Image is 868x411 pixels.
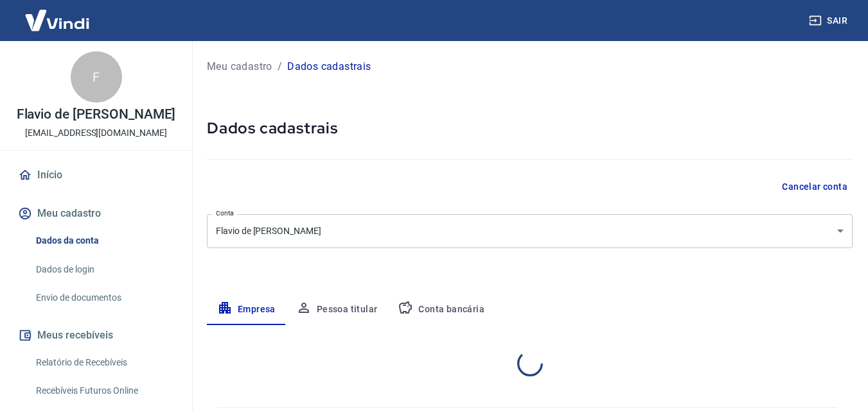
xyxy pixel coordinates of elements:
[286,294,388,325] button: Pessoa titular
[31,228,177,254] a: Dados da conta
[777,175,853,199] button: Cancelar conta
[15,1,99,40] img: Vindi
[71,51,122,103] div: F
[216,208,234,218] label: Conta
[25,126,167,140] p: [EMAIL_ADDRESS][DOMAIN_NAME]
[31,285,177,311] a: Envio de documentos
[31,349,177,376] a: Relatório de Recebíveis
[15,199,177,228] button: Meu cadastro
[207,294,286,325] button: Empresa
[15,161,177,189] a: Início
[207,214,853,248] div: Flavio de [PERSON_NAME]
[278,59,282,74] p: /
[15,321,177,349] button: Meus recebíveis
[207,118,853,138] h5: Dados cadastrais
[17,108,176,121] p: Flavio de [PERSON_NAME]
[31,256,177,283] a: Dados de login
[207,59,272,74] a: Meu cadastro
[31,378,177,404] a: Recebíveis Futuros Online
[387,294,495,325] button: Conta bancária
[287,59,371,74] p: Dados cadastrais
[806,9,853,33] button: Sair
